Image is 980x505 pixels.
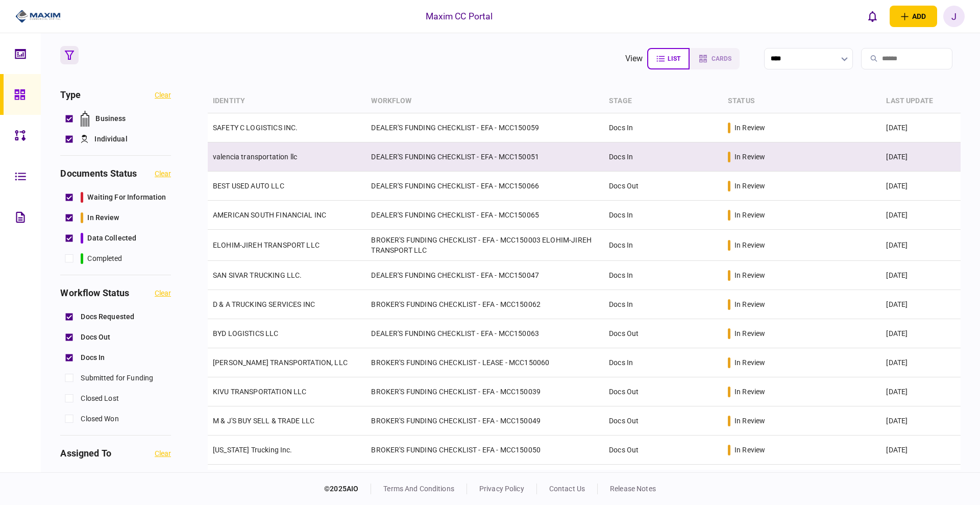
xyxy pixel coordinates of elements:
[734,328,765,339] div: in review
[87,192,166,203] span: waiting for information
[81,311,134,322] span: Docs Requested
[81,373,153,383] span: Submitted for Funding
[15,9,61,24] img: client company logo
[383,485,454,493] a: terms and conditions
[366,142,604,172] td: DEALER'S FUNDING CHECKLIST - EFA - MCC150051
[366,290,604,319] td: BROKER'S FUNDING CHECKLIST - EFA - MCC150062
[366,319,604,348] td: DEALER'S FUNDING CHECKLIST - EFA - MCC150063
[366,348,604,377] td: BROKER'S FUNDING CHECKLIST - LEASE - MCC150060
[87,233,136,244] span: data collected
[604,261,723,290] td: Docs In
[604,465,723,494] td: Docs In
[734,152,765,162] div: in review
[881,142,960,172] td: [DATE]
[155,170,171,178] button: clear
[60,90,81,100] h3: Type
[734,416,765,426] div: in review
[943,6,965,27] button: J
[734,357,765,368] div: in review
[604,142,723,172] td: Docs In
[734,181,765,191] div: in review
[366,113,604,142] td: DEALER'S FUNDING CHECKLIST - EFA - MCC150059
[890,6,937,27] button: open adding identity options
[213,271,302,279] a: SAN SIVAR TRUCKING LLC.
[604,290,723,319] td: Docs In
[734,270,765,280] div: in review
[213,329,279,338] a: BYD LOGISTICS LLC
[690,48,740,69] button: cards
[712,55,731,62] span: cards
[881,465,960,494] td: [DATE]
[81,414,118,424] span: Closed Won
[366,201,604,230] td: DEALER'S FUNDING CHECKLIST - EFA - MCC150065
[881,436,960,465] td: [DATE]
[155,91,171,99] button: clear
[604,89,723,113] th: stage
[213,446,292,454] a: [US_STATE] Trucking Inc.
[213,211,326,219] a: AMERICAN SOUTH FINANCIAL INC
[366,465,604,494] td: DEALER'S FUNDING CHECKLIST - EFA - MCC150042
[213,124,298,132] a: SAFETY C LOGISTICS INC.
[881,377,960,406] td: [DATE]
[881,230,960,261] td: [DATE]
[60,449,111,458] h3: assigned to
[604,436,723,465] td: Docs Out
[479,485,524,493] a: privacy policy
[366,172,604,201] td: DEALER'S FUNDING CHECKLIST - EFA - MCC150066
[881,172,960,201] td: [DATE]
[87,253,122,264] span: completed
[881,290,960,319] td: [DATE]
[213,300,315,308] a: D & A TRUCKING SERVICES INC
[604,113,723,142] td: Docs In
[549,485,585,493] a: contact us
[324,484,371,494] div: © 2025 AIO
[881,261,960,290] td: [DATE]
[734,240,765,250] div: in review
[734,210,765,220] div: in review
[366,406,604,436] td: BROKER'S FUNDING CHECKLIST - EFA - MCC150049
[604,230,723,261] td: Docs In
[366,377,604,406] td: BROKER'S FUNDING CHECKLIST - EFA - MCC150039
[881,348,960,377] td: [DATE]
[366,436,604,465] td: BROKER'S FUNDING CHECKLIST - EFA - MCC150050
[604,406,723,436] td: Docs Out
[81,332,110,343] span: Docs Out
[604,348,723,377] td: Docs In
[610,485,656,493] a: release notes
[213,358,348,367] a: [PERSON_NAME] TRANSPORTATION, LLC
[87,212,119,223] span: in review
[366,261,604,290] td: DEALER'S FUNDING CHECKLIST - EFA - MCC150047
[604,319,723,348] td: Docs Out
[213,182,284,190] a: BEST USED AUTO LLC
[213,241,320,249] a: ELOHIM-JIREH TRANSPORT LLC
[881,113,960,142] td: [DATE]
[668,55,680,62] span: list
[881,201,960,230] td: [DATE]
[881,319,960,348] td: [DATE]
[604,201,723,230] td: Docs In
[155,449,171,458] button: clear
[95,113,126,124] span: Business
[94,134,127,145] span: Individual
[734,445,765,455] div: in review
[604,377,723,406] td: Docs Out
[213,417,314,425] a: M & J'S BUY SELL & TRADE LLC
[213,153,297,161] a: valencia transportation llc
[60,288,129,298] h3: workflow status
[881,89,960,113] th: last update
[81,352,105,363] span: Docs In
[734,123,765,133] div: in review
[208,89,366,113] th: identity
[604,172,723,201] td: Docs Out
[734,387,765,397] div: in review
[426,10,493,23] div: Maxim CC Portal
[723,89,881,113] th: status
[213,388,306,396] a: KIVU TRANSPORTATION LLC
[647,48,690,69] button: list
[60,169,137,178] h3: documents status
[881,406,960,436] td: [DATE]
[734,299,765,309] div: in review
[862,6,884,27] button: open notifications list
[625,53,643,65] div: view
[155,289,171,297] button: clear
